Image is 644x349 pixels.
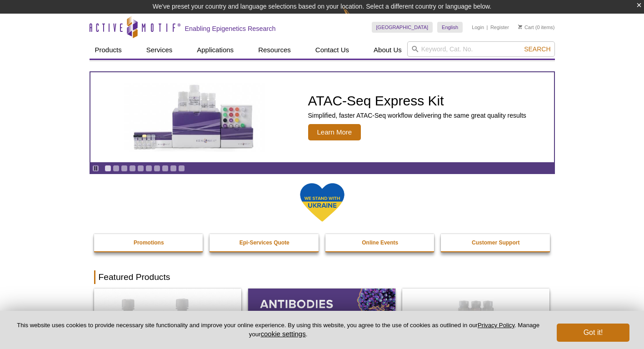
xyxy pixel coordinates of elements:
a: Services [141,41,178,59]
button: Search [521,45,553,53]
a: Online Events [325,234,435,251]
a: About Us [368,41,407,59]
article: ATAC-Seq Express Kit [90,72,554,162]
a: Resources [253,41,296,59]
strong: Online Events [362,239,398,246]
p: Simplified, faster ATAC-Seq workflow delivering the same great quality results [308,111,526,120]
button: cookie settings [260,330,305,338]
a: [GEOGRAPHIC_DATA] [372,22,433,33]
a: Customer Support [441,234,551,251]
h2: Enabling Epigenetics Research [185,25,276,33]
button: Got it! [557,324,629,342]
a: Go to slide 5 [137,165,144,172]
a: Privacy Policy [478,322,514,329]
h2: Featured Products [94,270,550,284]
strong: Customer Support [472,239,519,246]
a: Go to slide 9 [170,165,177,172]
h2: ATAC-Seq Express Kit [308,94,526,108]
img: Change Here [343,7,367,28]
a: Cart [518,24,534,30]
a: Promotions [94,234,204,251]
li: | [487,22,488,33]
a: Go to slide 4 [129,165,136,172]
a: Go to slide 6 [145,165,152,172]
span: Learn More [308,124,361,140]
a: Register [490,24,509,30]
a: Applications [191,41,239,59]
input: Keyword, Cat. No. [407,41,555,57]
li: (0 items) [518,22,555,33]
a: Go to slide 3 [121,165,128,172]
p: This website uses cookies to provide necessary site functionality and improve your online experie... [15,321,542,339]
a: Login [472,24,484,30]
strong: Epi-Services Quote [240,239,290,246]
a: Epi-Services Quote [210,234,320,251]
img: We Stand With Ukraine [300,182,345,223]
a: Contact Us [310,41,354,59]
a: Toggle autoplay [92,165,99,172]
a: ATAC-Seq Express Kit ATAC-Seq Express Kit Simplified, faster ATAC-Seq workflow delivering the sam... [90,72,554,162]
span: Search [524,45,550,53]
a: Go to slide 7 [154,165,160,172]
img: ATAC-Seq Express Kit [120,83,270,152]
img: Your Cart [518,25,522,29]
a: Products [90,41,127,59]
a: Go to slide 8 [162,165,169,172]
a: Go to slide 1 [105,165,111,172]
a: Go to slide 10 [178,165,185,172]
strong: Promotions [134,239,164,246]
a: English [437,22,463,33]
a: Go to slide 2 [113,165,120,172]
